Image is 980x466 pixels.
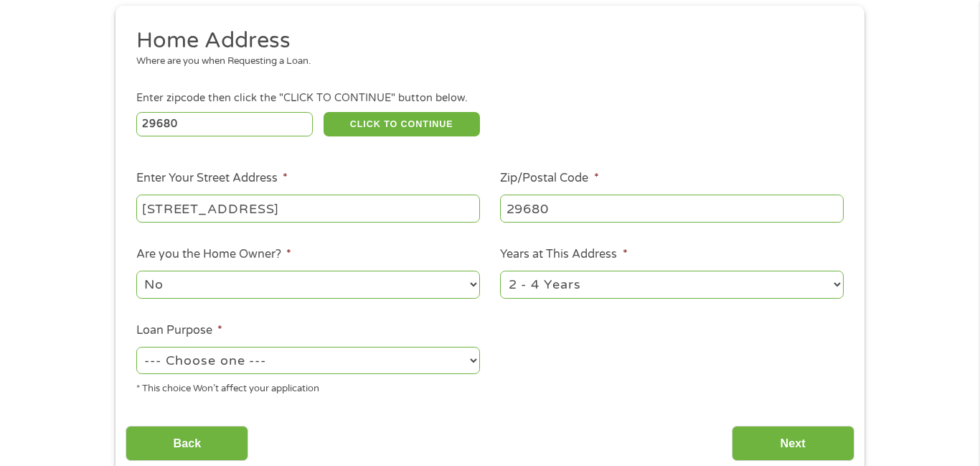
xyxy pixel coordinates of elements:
label: Are you the Home Owner? [136,247,291,262]
label: Loan Purpose [136,323,222,338]
label: Enter Your Street Address [136,171,288,186]
h2: Home Address [136,27,834,55]
div: Enter zipcode then click the "CLICK TO CONTINUE" button below. [136,90,844,106]
button: CLICK TO CONTINUE [324,112,480,136]
label: Years at This Address [500,247,627,262]
input: 1 Main Street [136,195,480,222]
input: Back [126,426,248,461]
label: Zip/Postal Code [500,171,598,186]
div: Where are you when Requesting a Loan. [136,55,834,69]
input: Next [732,426,854,461]
div: * This choice Won’t affect your application [136,377,480,396]
input: Enter Zipcode (e.g 01510) [136,112,314,136]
